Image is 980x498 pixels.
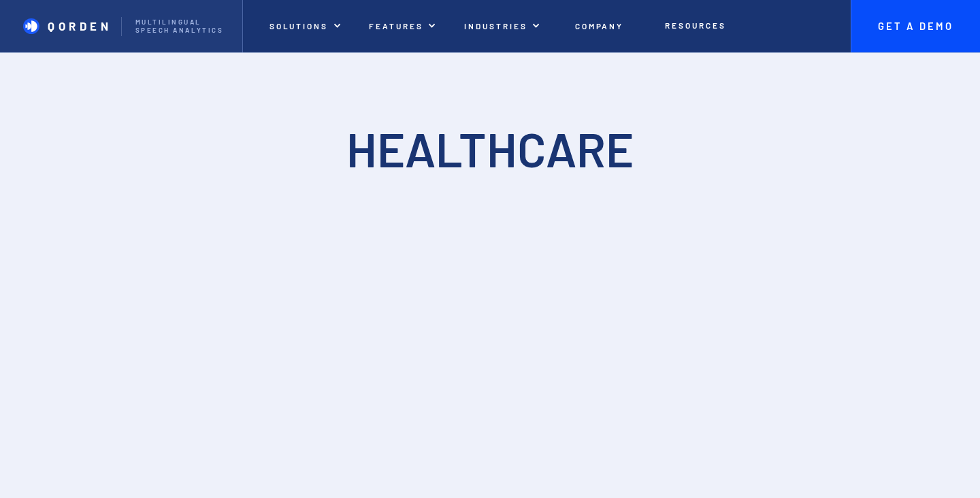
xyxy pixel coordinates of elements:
[369,21,423,31] p: Features
[135,18,228,35] p: Multilingual Speech analytics
[48,19,112,33] p: Qorden
[665,20,725,30] p: Resources
[269,21,328,31] p: Solutions
[864,20,966,33] p: Get A Demo
[464,21,527,31] p: Industries
[575,21,624,31] p: Company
